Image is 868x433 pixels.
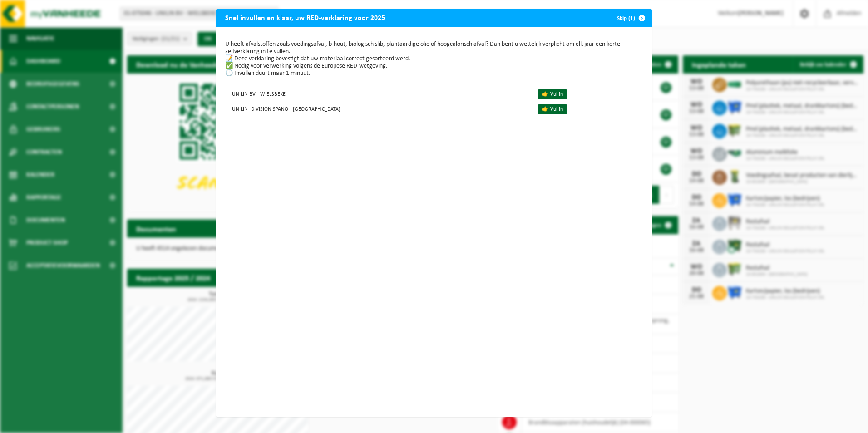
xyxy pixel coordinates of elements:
[216,9,394,26] h2: Snel invullen en klaar, uw RED-verklaring voor 2025
[225,86,530,101] td: UNILIN BV - WIELSBEKE
[538,104,567,114] a: 👉 Vul in
[225,41,643,77] p: U heeft afvalstoffen zoals voedingsafval, b-hout, biologisch slib, plantaardige olie of hoogcalor...
[610,9,651,27] button: Skip (1)
[225,101,530,116] td: UNILIN -DIVISION SPANO - [GEOGRAPHIC_DATA]
[538,89,567,99] a: 👉 Vul in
